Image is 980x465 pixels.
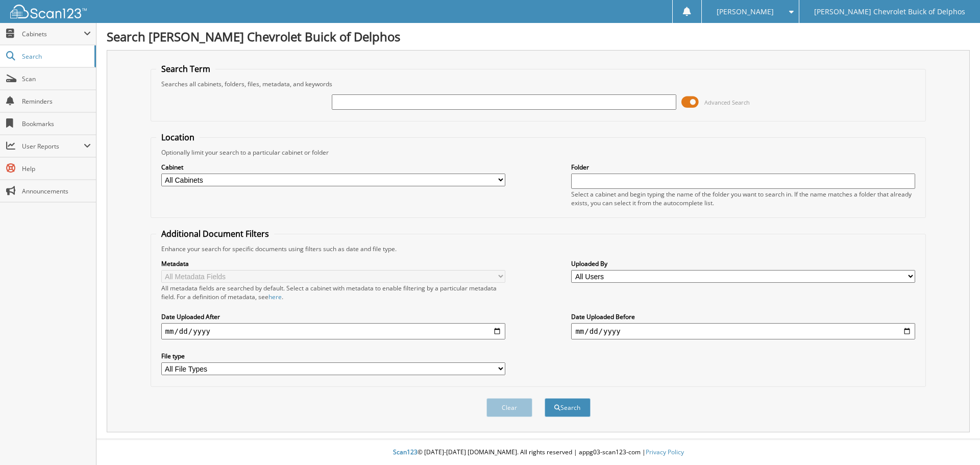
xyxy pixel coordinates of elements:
div: © [DATE]-[DATE] [DOMAIN_NAME]. All rights reserved | appg03-scan123-com | [96,440,980,465]
div: Select a cabinet and begin typing the name of the folder you want to search in. If the name match... [571,190,915,207]
span: Advanced Search [704,99,750,106]
span: [PERSON_NAME] Chevrolet Buick of Delphos [814,9,965,15]
input: start [161,323,505,339]
button: Clear [486,398,532,417]
span: Reminders [22,97,91,106]
span: Search [22,52,89,61]
legend: Additional Document Filters [156,228,274,239]
button: Search [545,398,591,417]
span: Announcements [22,187,91,195]
span: Scan [22,75,91,83]
span: Help [22,164,91,173]
legend: Location [156,132,200,143]
label: Folder [571,163,915,172]
label: Date Uploaded Before [571,312,915,321]
a: Privacy Policy [646,448,684,456]
label: Uploaded By [571,259,915,268]
h1: Search [PERSON_NAME] Chevrolet Buick of Delphos [107,28,970,45]
legend: Search Term [156,63,215,75]
a: here [268,292,282,301]
img: scan123-logo-white.svg [10,5,87,18]
span: Scan123 [393,448,418,456]
div: Searches all cabinets, folders, files, metadata, and keywords [156,80,921,88]
label: Cabinet [161,163,505,172]
span: Cabinets [22,30,84,38]
span: Bookmarks [22,119,91,128]
div: All metadata fields are searched by default. Select a cabinet with metadata to enable filtering b... [161,284,505,301]
input: end [571,323,915,339]
span: User Reports [22,142,84,151]
div: Optionally limit your search to a particular cabinet or folder [156,148,921,157]
label: Date Uploaded After [161,312,505,321]
div: Enhance your search for specific documents using filters such as date and file type. [156,244,921,253]
span: [PERSON_NAME] [717,9,774,15]
label: File type [161,352,505,360]
label: Metadata [161,259,505,268]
